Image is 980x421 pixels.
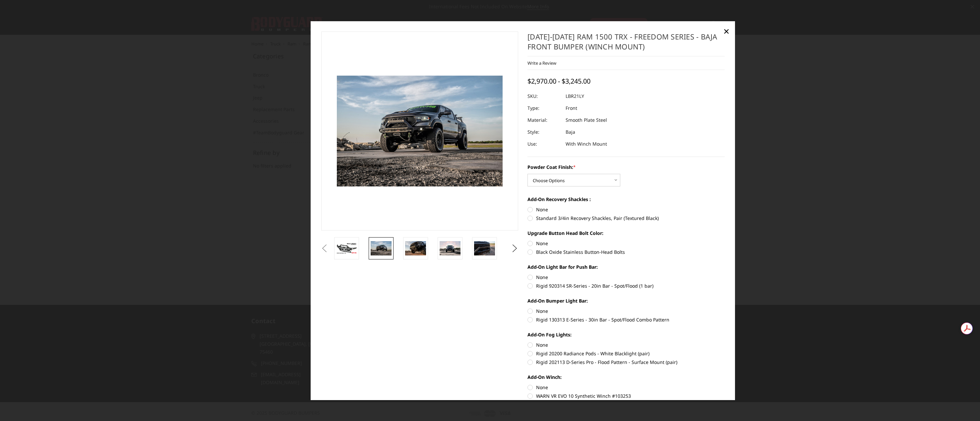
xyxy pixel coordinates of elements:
[527,196,725,203] label: Add-On Recovery Shackles :
[527,206,725,213] label: None
[527,374,725,381] label: Add-On Winch:
[527,392,725,399] label: WARN VR EVO 10 Synthetic Winch #103253
[566,90,584,102] dd: LBR21LY
[527,282,725,289] label: Rigid 920314 SR-Series - 20in Bar - Spot/Flood (1 bar)
[527,102,561,114] dt: Type:
[371,241,392,255] img: 2021-2024 Ram 1500 TRX - Freedom Series - Baja Front Bumper (winch mount)
[566,126,575,138] dd: Baja
[527,32,725,56] h1: [DATE]-[DATE] Ram 1500 TRX - Freedom Series - Baja Front Bumper (winch mount)
[566,138,607,150] dd: With Winch Mount
[527,341,725,348] label: None
[527,90,561,102] dt: SKU:
[321,32,519,231] a: 2021-2024 Ram 1500 TRX - Freedom Series - Baja Front Bumper (winch mount)
[723,24,729,38] span: ×
[527,164,725,171] label: Powder Coat Finish:
[527,297,725,304] label: Add-On Bumper Light Bar:
[474,241,495,255] img: 2021-2024 Ram 1500 TRX - Freedom Series - Baja Front Bumper (winch mount)
[527,359,725,366] label: Rigid 202113 D-Series Pro - Flood Pattern - Surface Mount (pair)
[721,26,732,36] a: Close
[527,248,725,255] label: Black Oxide Stainless Button-Head Bolts
[527,308,725,315] label: None
[336,243,357,254] img: 2021-2024 Ram 1500 TRX - Freedom Series - Baja Front Bumper (winch mount)
[527,274,725,281] label: None
[566,102,577,114] dd: Front
[510,243,520,253] button: Next
[527,114,561,126] dt: Material:
[527,138,561,150] dt: Use:
[527,126,561,138] dt: Style:
[440,241,460,255] img: 2021-2024 Ram 1500 TRX - Freedom Series - Baja Front Bumper (winch mount)
[527,230,725,237] label: Upgrade Button Head Bolt Color:
[527,263,725,270] label: Add-On Light Bar for Push Bar:
[320,243,330,253] button: Previous
[527,240,725,247] label: None
[527,331,725,338] label: Add-On Fog Lights:
[527,384,725,391] label: None
[405,241,426,255] img: 2021-2024 Ram 1500 TRX - Freedom Series - Baja Front Bumper (winch mount)
[566,114,607,126] dd: Smooth Plate Steel
[527,77,590,86] span: $2,970.00 - $3,245.00
[527,316,725,323] label: Rigid 130313 E-Series - 30in Bar - Spot/Flood Combo Pattern
[527,60,556,66] a: Write a Review
[527,350,725,357] label: Rigid 20200 Radiance Pods - White Blacklight (pair)
[527,215,725,222] label: Standard 3/4in Recovery Shackles, Pair (Textured Black)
